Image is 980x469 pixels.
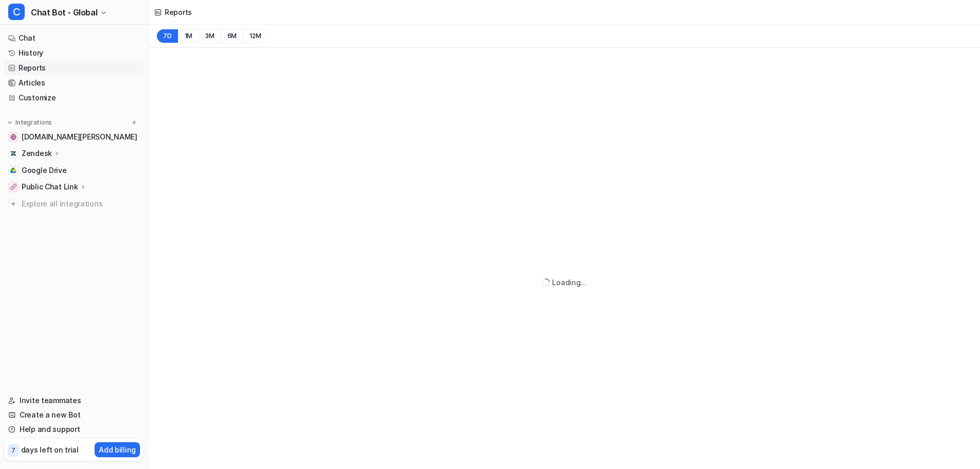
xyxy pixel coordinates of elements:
img: price-agg-sandy.vercel.app [10,134,16,140]
button: 6M [221,29,243,43]
div: Loading... [552,277,586,288]
a: Google DriveGoogle Drive [4,163,144,178]
a: Chat [4,31,144,45]
button: Add billing [95,442,140,457]
a: Help and support [4,422,144,437]
span: Google Drive [22,165,67,176]
span: C [8,4,25,20]
img: expand menu [6,119,13,126]
button: Integrations [4,117,55,128]
img: explore all integrations [8,199,19,209]
button: 7D [156,29,178,43]
p: Integrations [15,118,52,127]
button: 3M [199,29,221,43]
p: Zendesk [22,148,52,159]
a: price-agg-sandy.vercel.app[DOMAIN_NAME][PERSON_NAME] [4,130,144,144]
img: Google Drive [10,167,16,173]
button: 12M [243,29,268,43]
p: 7 [11,446,15,455]
a: History [4,46,144,60]
a: Invite teammates [4,393,144,408]
a: Customize [4,91,144,105]
p: Add billing [99,444,136,455]
p: Public Chat Link [22,182,78,192]
a: Articles [4,76,144,90]
p: days left on trial [21,444,79,455]
span: Explore all integrations [22,196,139,212]
span: Chat Bot - Global [31,5,97,20]
img: Public Chat Link [10,184,16,190]
a: Reports [4,61,144,75]
img: menu_add.svg [131,119,138,126]
a: Create a new Bot [4,408,144,422]
button: 1M [178,29,199,43]
div: Reports [165,7,192,18]
img: Zendesk [10,150,16,157]
a: Explore all integrations [4,197,144,211]
span: [DOMAIN_NAME][PERSON_NAME] [22,132,137,142]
